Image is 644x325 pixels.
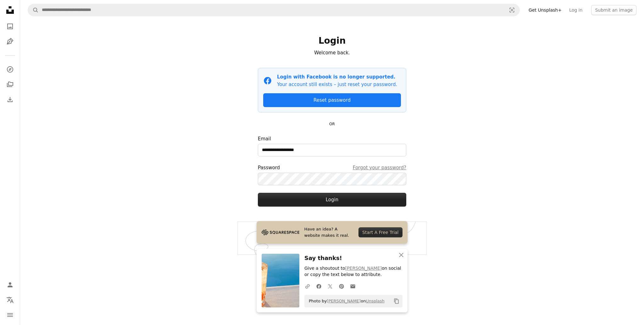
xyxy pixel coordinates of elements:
[565,5,586,15] a: Log in
[258,173,406,185] input: PasswordForgot your password?
[327,299,361,303] a: [PERSON_NAME]
[4,294,16,306] button: Language
[591,5,636,15] button: Submit an image
[258,35,406,46] h1: Login
[4,93,16,106] a: Download History
[504,4,519,16] button: Visual search
[304,265,402,278] p: Give a shoutout to on social or copy the text below to attribute.
[258,49,406,57] p: Welcome back.
[313,280,325,292] a: Share on Facebook
[366,299,384,303] a: Unsplash
[353,164,406,171] a: Forgot your password?
[257,221,408,244] a: Have an idea? A website makes it real.Start A Free Trial
[4,4,16,18] a: Home — Unsplash
[262,228,299,237] img: file-1705255347840-230a6ab5bca9image
[28,4,520,16] form: Find visuals sitewide
[345,266,382,271] a: [PERSON_NAME]
[304,226,354,239] span: Have an idea? A website makes it real.
[304,254,402,263] h3: Say thanks!
[347,280,358,292] a: Share over email
[4,63,16,76] a: Explore
[258,193,406,207] button: Login
[277,81,397,88] p: Your account still exists – just reset your password.
[238,222,426,254] div: Don’t have an account?
[391,296,402,306] button: Copy to clipboard
[329,122,335,126] small: OR
[4,279,16,291] a: Log in / Sign up
[4,35,16,48] a: Illustrations
[306,296,385,306] span: Photo by on
[277,73,397,81] p: Login with Facebook is no longer supported.
[325,280,336,292] a: Share on Twitter
[4,309,16,321] button: Menu
[336,280,347,292] a: Share on Pinterest
[359,227,402,237] div: Start A Free Trial
[4,20,16,33] a: Photos
[258,164,406,171] div: Password
[4,78,16,91] a: Collections
[258,135,406,156] label: Email
[525,5,565,15] a: Get Unsplash+
[263,93,401,107] a: Reset password
[28,4,39,16] button: Search Unsplash
[258,144,406,156] input: Email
